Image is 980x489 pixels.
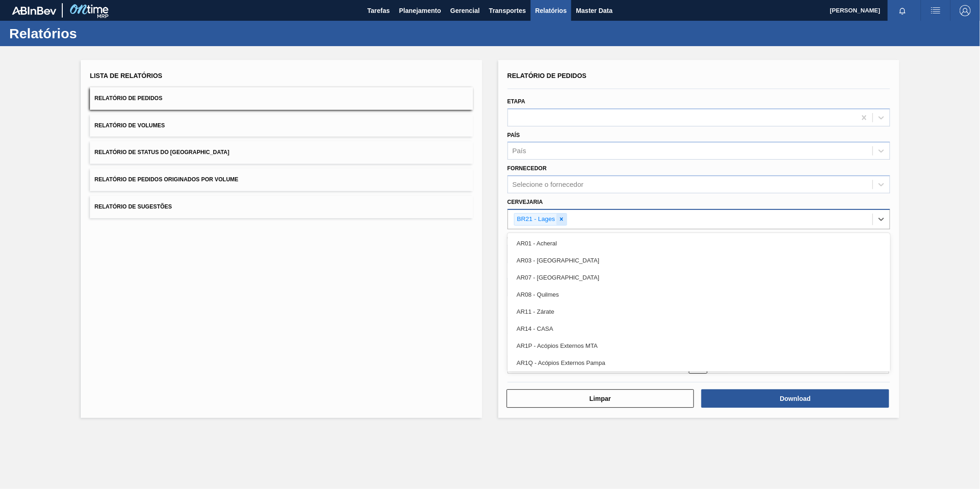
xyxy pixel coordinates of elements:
[508,269,890,286] div: AR07 - [GEOGRAPHIC_DATA]
[576,5,612,16] span: Master Data
[95,176,239,183] span: Relatório de Pedidos Originados por Volume
[535,5,567,16] span: Relatórios
[514,214,557,225] div: BR21 - Lages
[95,122,165,129] span: Relatório de Volumes
[90,87,473,110] button: Relatório de Pedidos
[90,196,473,218] button: Relatório de Sugestões
[95,203,172,210] span: Relatório de Sugestões
[508,132,520,138] label: País
[399,5,441,16] span: Planejamento
[888,4,917,17] button: Notificações
[508,303,890,320] div: AR11 - Zárate
[508,337,890,354] div: AR1P - Acópios Externos MTA
[367,5,390,16] span: Tarefas
[508,320,890,337] div: AR14 - CASA
[508,72,587,79] span: Relatório de Pedidos
[90,168,473,191] button: Relatório de Pedidos Originados por Volume
[508,252,890,269] div: AR03 - [GEOGRAPHIC_DATA]
[930,5,941,16] img: userActions
[95,95,162,101] span: Relatório de Pedidos
[508,354,890,371] div: AR1Q - Acópios Externos Pampa
[508,98,526,105] label: Etapa
[12,6,56,15] img: TNhmsLtSVTkK8tSr43FrP2fwEKptu5GPRR3wAAAABJRU5ErkJggg==
[701,389,889,408] button: Download
[489,5,526,16] span: Transportes
[508,165,547,172] label: Fornecedor
[508,235,890,252] div: AR01 - Acheral
[508,199,543,205] label: Cervejaria
[513,181,584,189] div: Selecione o fornecedor
[960,5,971,16] img: Logout
[508,286,890,303] div: AR08 - Quilmes
[90,141,473,164] button: Relatório de Status do [GEOGRAPHIC_DATA]
[95,149,229,155] span: Relatório de Status do [GEOGRAPHIC_DATA]
[507,389,694,408] button: Limpar
[9,28,173,39] h1: Relatórios
[90,72,162,79] span: Lista de Relatórios
[90,114,473,137] button: Relatório de Volumes
[513,147,526,155] div: País
[450,5,480,16] span: Gerencial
